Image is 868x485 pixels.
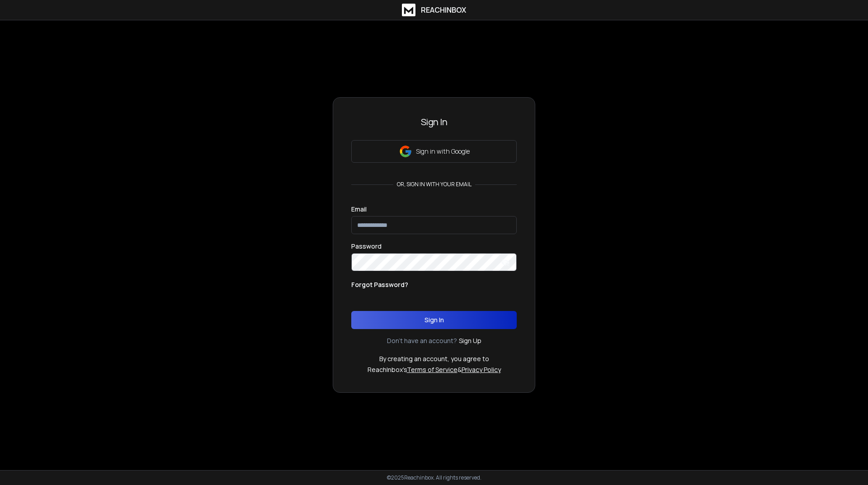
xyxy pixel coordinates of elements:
[462,365,501,374] a: Privacy Policy
[368,365,501,374] p: ReachInbox's &
[351,311,517,329] button: Sign In
[351,243,382,250] label: Password
[387,336,457,345] p: Don't have an account?
[379,354,489,363] p: By creating an account, you agree to
[459,336,481,345] a: Sign Up
[402,4,466,16] a: ReachInbox
[402,4,415,16] img: logo
[416,147,470,156] p: Sign in with Google
[351,206,367,212] label: Email
[393,181,475,188] p: or, sign in with your email
[421,5,466,15] h1: ReachInbox
[351,280,408,289] p: Forgot Password?
[351,140,517,163] button: Sign in with Google
[387,474,481,481] p: © 2025 Reachinbox. All rights reserved.
[407,365,458,374] a: Terms of Service
[351,116,517,128] h3: Sign In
